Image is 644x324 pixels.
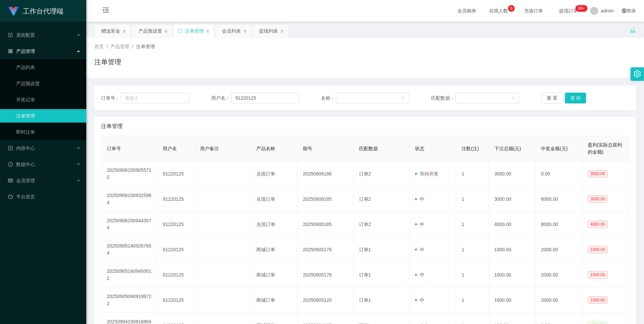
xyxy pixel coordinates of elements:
td: 91220125 [157,161,195,187]
span: 内容中心 [8,145,35,151]
span: 中 [415,297,424,303]
a: 产品列表 [16,61,81,74]
td: 20250905176 [297,237,353,262]
span: 数据中心 [8,162,35,167]
td: 202509051409493612 [101,262,157,288]
td: 4000.00 [489,212,536,237]
span: 订单1 [359,247,371,252]
button: 查 询 [565,93,586,103]
i: 图标: unlock [630,27,636,33]
i: 图标: global [622,8,626,13]
span: 3000.00 [588,195,608,203]
i: 图标: close [206,29,210,33]
span: 订单号 [107,146,121,151]
td: 202509061509325984 [101,187,157,212]
td: 商城订单 [251,262,298,288]
span: 订单2 [359,196,371,202]
td: 8000.00 [536,212,582,237]
span: 中奖金额(元) [541,146,568,151]
span: 中 [415,272,424,278]
img: logo.9652507e.png [8,7,19,16]
i: 图标: close [280,29,284,33]
span: 匹配数据 [359,146,378,151]
td: 1 [456,237,489,262]
span: / [132,44,133,49]
i: 图标: down [401,96,405,101]
sup: 9 [508,5,515,12]
span: 注单管理 [136,44,155,49]
span: 订单2 [359,171,371,176]
span: 产品管理 [8,48,35,54]
span: 中 [415,247,424,252]
i: 图标: check-circle-o [8,162,13,167]
span: 用户名 [163,146,177,151]
a: 工作台代理端 [8,8,63,13]
span: 4000.00 [588,221,608,228]
td: 1 [456,187,489,212]
div: 注单管理 [185,25,204,37]
span: 3000.00 [588,170,608,177]
td: 91220125 [157,237,195,262]
td: 1 [456,161,489,187]
td: 20250906185 [297,212,353,237]
td: 商城订单 [251,237,298,262]
div: 产品预设置 [138,25,162,37]
td: 20250905120 [297,288,353,313]
i: 图标: profile [8,146,13,151]
td: 兑现订单 [251,187,298,212]
td: 1 [456,288,489,313]
span: 系统配置 [8,32,35,38]
i: 图标: appstore-o [8,49,13,54]
td: 1000.00 [489,237,536,262]
span: 状态 [415,146,424,151]
td: 2000.00 [536,262,582,288]
a: 即时注单 [16,125,81,139]
h1: 注单管理 [94,57,121,67]
i: 图标: close [164,29,168,33]
td: 0.00 [536,161,582,187]
span: 订单1 [359,297,371,303]
span: 会员管理 [8,178,35,183]
td: 兑现订单 [251,161,298,187]
td: 2000.00 [536,237,582,262]
span: 期号 [303,146,312,151]
span: 1000.00 [588,246,608,253]
span: 中 [415,222,424,227]
span: 注数(注) [461,146,479,151]
span: 首页 [94,44,104,49]
span: 产品名称 [256,146,275,151]
span: 盈利(实际总获利的金额) [588,142,622,155]
i: 图标: close [122,29,126,33]
span: 下注总额(元) [494,146,521,151]
input: 请输入 [231,93,299,103]
td: 2000.00 [536,288,582,313]
td: 202509050909199722 [101,288,157,313]
td: 202509061509443574 [101,212,157,237]
a: 开奖记录 [16,93,81,106]
i: 图标: menu-fold [94,0,117,22]
td: 91220125 [157,212,195,237]
span: 订单2 [359,222,371,227]
td: 202509061509055712 [101,161,157,187]
i: 图标: down [511,96,515,101]
td: 1000.00 [489,288,536,313]
a: 产品预设置 [16,77,81,90]
td: 1000.00 [489,262,536,288]
span: 1000.00 [588,271,608,279]
span: 在线人数 [486,8,511,13]
p: 9 [510,5,513,12]
td: 202509051409267654 [101,237,157,262]
span: / [106,44,108,49]
td: 20250906185 [297,187,353,212]
span: 名称： [321,95,336,102]
div: 赠送彩金 [101,25,120,37]
td: 商城订单 [251,288,298,313]
h1: 工作台代理端 [23,0,63,22]
span: 订单1 [359,272,371,278]
td: 1 [456,212,489,237]
span: 用户备注 [200,146,219,151]
td: 20250905176 [297,262,353,288]
td: 20250906186 [297,161,353,187]
i: 图标: sync [178,29,182,33]
td: 3000.00 [489,187,536,212]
